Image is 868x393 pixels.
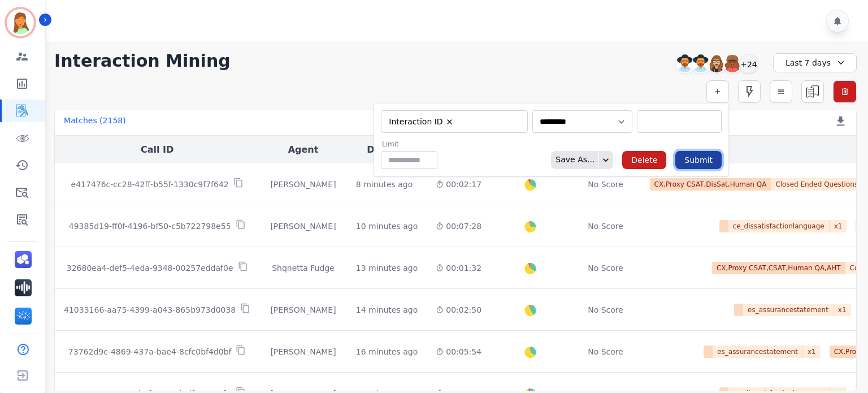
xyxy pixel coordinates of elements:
div: 8 minutes ago [356,179,413,190]
span: x 1 [803,346,821,358]
div: 00:07:28 [436,221,481,232]
div: No Score [588,346,623,357]
span: x 1 [830,220,847,232]
li: Interaction ID [385,116,458,127]
button: Submit [675,151,722,169]
div: No Score [588,304,623,316]
div: No Score [588,262,623,274]
ul: selected options [640,116,719,128]
span: es_assurancestatement [713,346,803,358]
div: Shqnetta Fudge [268,262,338,274]
span: CX,Proxy CSAT,DisSat,Human QA [650,178,771,191]
label: Limit [382,140,437,149]
img: Bordered avatar [7,9,34,36]
h1: Interaction Mining [54,51,231,71]
div: +24 [739,54,758,74]
div: [PERSON_NAME] [268,179,338,190]
div: 00:01:32 [436,262,481,274]
div: 00:02:17 [436,179,481,190]
button: Date [367,143,407,157]
div: No Score [588,179,623,190]
div: [PERSON_NAME] [268,221,338,232]
div: Matches ( 2158 ) [64,115,126,131]
button: Call ID [141,143,173,157]
div: 00:05:54 [436,346,481,357]
span: Closed Ended Questions [771,178,863,191]
div: Save As... [551,151,594,169]
span: ce_dissatisfactionlanguage [728,220,830,232]
button: Agent [288,143,319,157]
div: 13 minutes ago [356,262,418,274]
button: Remove Interaction ID [445,118,454,126]
div: [PERSON_NAME] [268,346,338,357]
div: 16 minutes ago [356,346,418,357]
div: [PERSON_NAME] [268,304,338,316]
p: 32680ea4-def5-4eda-9348-00257eddaf0e [67,262,233,274]
div: 00:02:50 [436,304,481,316]
p: 49385d19-ff0f-4196-bf50-c5b722798e55 [69,221,231,232]
div: No Score [588,221,623,232]
ul: selected options [384,115,520,128]
div: Last 7 days [773,53,857,72]
div: 14 minutes ago [356,304,418,316]
p: 41033166-aa75-4399-a043-865b973d0038 [64,304,236,316]
div: 10 minutes ago [356,221,418,232]
p: 73762d9c-4869-437a-bae4-8cfc0bf4d0bf [68,346,232,357]
span: es_assurancestatement [743,304,834,316]
span: CX,Proxy CSAT,CSAT,Human QA,AHT [712,262,845,274]
span: x 1 [834,304,851,316]
p: e417476c-cc28-42ff-b55f-1330c9f7f642 [71,179,229,190]
button: Delete [622,151,666,169]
